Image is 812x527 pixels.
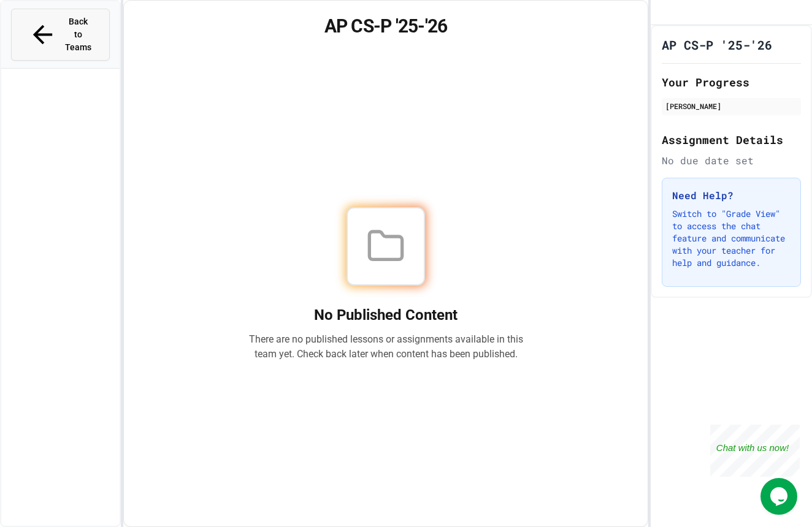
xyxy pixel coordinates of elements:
h1: AP CS-P '25-'26 [662,36,772,53]
button: Back to Teams [11,9,110,61]
iframe: chat widget [760,478,800,515]
div: No due date set [662,153,801,168]
h2: Assignment Details [662,131,801,148]
p: There are no published lessons or assignments available in this team yet. Check back later when c... [248,332,523,362]
p: Switch to "Grade View" to access the chat feature and communicate with your teacher for help and ... [672,208,791,269]
h3: Need Help? [672,188,791,203]
span: Back to Teams [64,15,93,54]
div: [PERSON_NAME] [665,100,797,112]
h2: No Published Content [248,305,523,325]
h1: AP CS-P '25-'26 [139,15,632,37]
h2: Your Progress [662,74,801,91]
iframe: chat widget [710,425,800,477]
